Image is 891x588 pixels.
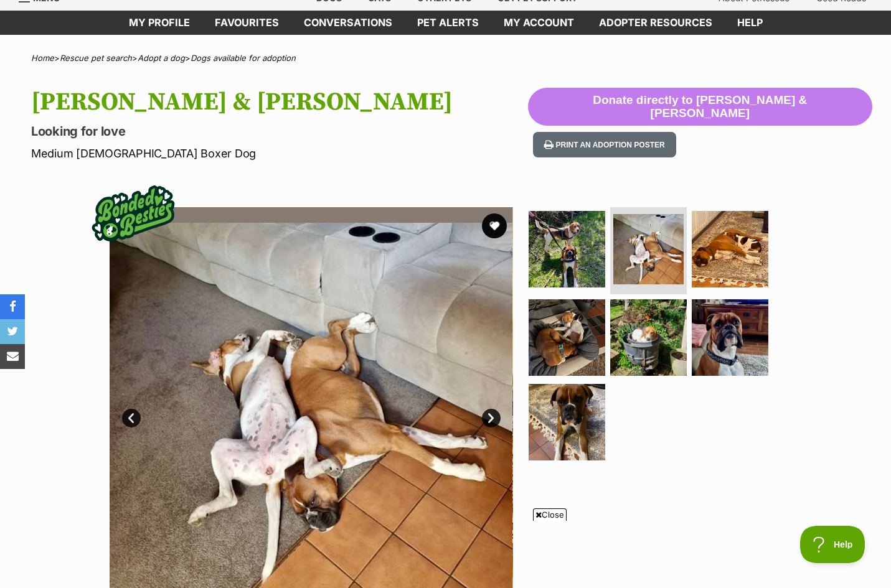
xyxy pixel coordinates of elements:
button: Donate directly to [PERSON_NAME] & [PERSON_NAME] [528,88,872,126]
a: Adopter resources [587,11,725,35]
p: Medium [DEMOGRAPHIC_DATA] Boxer Dog [31,145,528,162]
a: My account [491,11,587,35]
img: Photo of Wally & Josie [610,299,687,376]
button: favourite [482,213,507,238]
img: bonded besties [83,164,183,263]
p: Looking for love [31,123,528,140]
a: Dogs available for adoption [191,53,296,63]
iframe: Advertisement [144,526,748,582]
a: Pet alerts [405,11,491,35]
a: Adopt a dog [138,53,185,63]
a: My profile [116,11,202,35]
img: Photo of Wally & Josie [692,211,768,287]
img: Photo of Wally & Josie [692,299,768,376]
a: Favourites [202,11,291,35]
img: Photo of Wally & Josie [613,214,684,284]
button: Print an adoption poster [533,132,676,157]
iframe: Help Scout Beacon - Open [800,526,866,563]
img: Photo of Wally & Josie [529,384,605,460]
a: Rescue pet search [60,53,132,63]
img: Photo of Wally & Josie [529,299,605,376]
a: Help [725,11,775,35]
a: Home [31,53,54,63]
a: Prev [122,409,141,427]
img: Photo of Wally & Josie [529,211,605,287]
span: Close [533,508,567,521]
a: Next [482,409,501,427]
a: conversations [291,11,405,35]
h1: [PERSON_NAME] & [PERSON_NAME] [31,88,528,116]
